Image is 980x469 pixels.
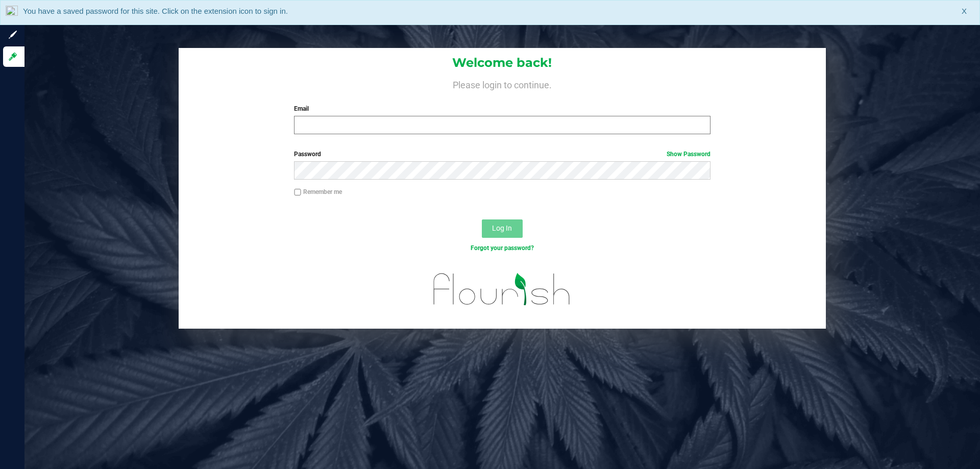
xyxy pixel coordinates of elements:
a: Show Password [667,151,710,158]
inline-svg: Sign up [8,30,18,40]
button: Log In [482,219,523,238]
a: Forgot your password? [471,244,534,252]
h4: Please login to continue. [179,78,826,90]
span: You have a saved password for this site. Click on the extension icon to sign in. [23,7,288,15]
span: X [962,6,967,17]
img: flourish_logo.svg [421,263,583,315]
label: Email [294,104,710,113]
h1: Welcome back! [179,56,826,69]
inline-svg: Log in [8,52,18,62]
span: Password [294,151,321,158]
img: notLoggedInIcon.png [6,6,18,19]
span: Log In [492,224,512,232]
label: Remember me [294,187,342,196]
input: Remember me [294,189,301,196]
